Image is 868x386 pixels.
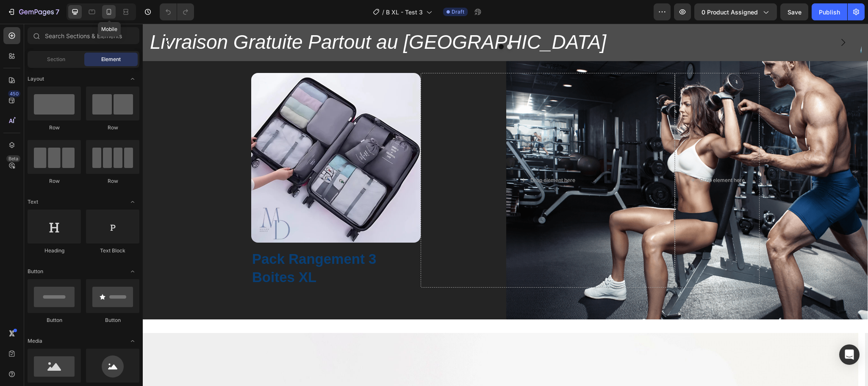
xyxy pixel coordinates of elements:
span: B XL - Test 3 [386,8,423,17]
div: Open Intercom Messenger [839,344,860,365]
span: Element [101,56,121,63]
button: Carousel Back Arrow [13,7,37,31]
iframe: Design area [143,24,868,386]
button: 7 [3,3,63,20]
span: Layout [28,75,44,83]
h2: Livraison Gratuite Partout au [GEOGRAPHIC_DATA] [6,5,709,32]
div: Row [86,124,139,131]
span: Save [788,8,801,16]
button: Carousel Next Arrow [688,7,712,31]
div: Drop element here [388,153,433,160]
div: Text Block [86,247,139,255]
div: Publish [819,8,840,17]
span: Text [28,198,38,206]
span: Section [47,56,65,63]
div: Button [86,316,139,324]
span: Draft [452,8,464,16]
div: Beta [6,155,20,162]
p: 7 [55,7,59,17]
span: Button [28,268,43,275]
button: Publish [812,3,847,20]
div: Undo/Redo [160,3,194,20]
span: Media [28,337,42,345]
div: 450 [8,90,20,97]
span: Toggle open [126,72,139,86]
div: Heading [28,247,81,255]
span: 0 product assigned [702,8,758,17]
div: Row [86,177,139,185]
div: Row [28,177,81,185]
button: Save [780,3,808,20]
span: Toggle open [126,334,139,348]
div: Row [28,124,81,131]
input: Search Sections & Elements [28,27,139,44]
div: Button [28,316,81,324]
div: Drop element here [557,153,602,160]
span: / [382,8,384,17]
button: Dot [364,20,369,25]
button: 0 product assigned [694,3,777,20]
button: Dot [356,20,361,25]
span: Toggle open [126,195,139,209]
span: Toggle open [126,265,139,278]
